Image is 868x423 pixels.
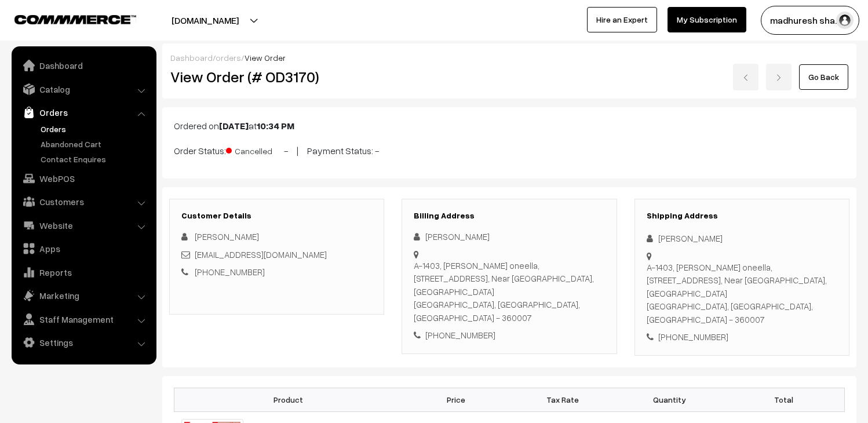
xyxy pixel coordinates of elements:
a: Catalog [14,79,152,100]
b: [DATE] [219,120,249,132]
a: orders [216,53,241,63]
span: Cancelled [226,142,284,157]
button: [DOMAIN_NAME] [131,6,279,35]
a: Dashboard [170,53,213,63]
a: Orders [14,102,152,123]
a: Reports [14,262,152,283]
a: Apps [14,238,152,259]
a: Dashboard [14,55,152,76]
a: Staff Management [14,309,152,330]
b: 10:34 PM [257,120,294,132]
th: Quantity [616,388,723,411]
a: COMMMERCE [14,12,116,25]
button: madhuresh sha… [761,6,859,35]
h3: Billing Address [414,211,604,221]
th: Price [403,388,509,411]
th: Tax Rate [509,388,616,411]
h2: View Order (# OD3170) [170,68,385,86]
a: Orders [38,123,152,135]
img: COMMMERCE [14,15,136,24]
p: Order Status: - | Payment Status: - [174,142,845,158]
div: [PHONE_NUMBER] [414,329,604,342]
a: Go Back [799,64,848,90]
div: [PHONE_NUMBER] [647,330,837,344]
a: Settings [14,332,152,353]
img: user [836,12,854,29]
span: View Order [245,53,286,63]
a: Customers [14,191,152,212]
a: [PHONE_NUMBER] [195,267,265,277]
a: Contact Enquires [38,153,152,165]
a: Abandoned Cart [38,138,152,150]
div: A-1403, [PERSON_NAME] oneella,[STREET_ADDRESS], Near [GEOGRAPHIC_DATA],[GEOGRAPHIC_DATA] [GEOGRAP... [414,259,604,324]
div: / / [170,52,848,64]
h3: Shipping Address [647,211,837,221]
div: [PERSON_NAME] [414,230,604,243]
a: My Subscription [668,7,746,32]
div: [PERSON_NAME] [647,232,837,245]
div: A-1403, [PERSON_NAME] oneella,[STREET_ADDRESS], Near [GEOGRAPHIC_DATA],[GEOGRAPHIC_DATA] [GEOGRAP... [647,261,837,326]
a: Website [14,215,152,236]
th: Product [174,388,403,411]
a: Hire an Expert [587,7,657,32]
th: Total [723,388,844,411]
h3: Customer Details [181,211,372,221]
a: WebPOS [14,168,152,189]
a: [EMAIL_ADDRESS][DOMAIN_NAME] [195,249,327,260]
p: Ordered on at [174,119,845,133]
span: [PERSON_NAME] [195,231,259,242]
a: Marketing [14,285,152,306]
